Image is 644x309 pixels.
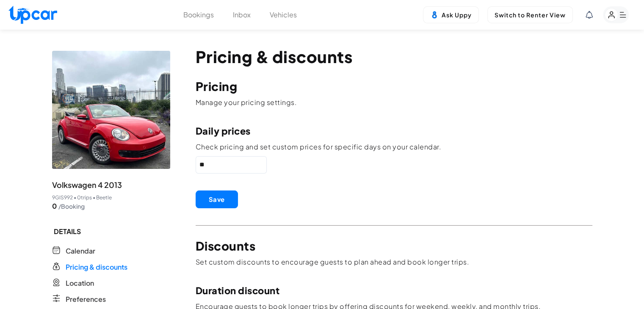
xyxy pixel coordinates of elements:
span: DETAILS [52,226,170,237]
p: Manage your pricing settings. [196,98,592,107]
span: Location [66,278,94,288]
p: Duration discount [196,284,592,297]
span: • [74,194,76,201]
span: 0 trips [77,194,92,201]
span: Preferences [66,294,106,304]
p: Pricing [196,80,592,93]
p: Daily prices [196,124,592,138]
img: vehicle [52,51,170,169]
span: • [93,194,95,201]
button: Bookings [183,10,214,20]
p: Check pricing and set custom prices for specific days on your calendar. [196,142,592,152]
button: Switch to Renter View [487,6,573,23]
span: 9GIS992 [52,194,73,201]
img: Upcar Logo [8,6,57,24]
span: Pricing & discounts [66,262,127,272]
div: View Notifications [586,11,593,19]
span: Calendar [66,246,95,256]
span: /Booking [58,202,85,210]
span: Volkswagen 4 2013 [52,179,122,191]
span: Beetle [96,194,112,201]
button: Vehicles [270,10,297,20]
button: Ask Uppy [423,6,479,23]
p: Discounts [196,239,592,253]
button: Inbox [233,10,251,20]
span: 0 [52,201,57,211]
button: Save [196,190,238,208]
p: Set custom discounts to encourage guests to plan ahead and book longer trips. [196,257,592,267]
img: Uppy [430,11,439,19]
p: Pricing & discounts [196,47,592,66]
